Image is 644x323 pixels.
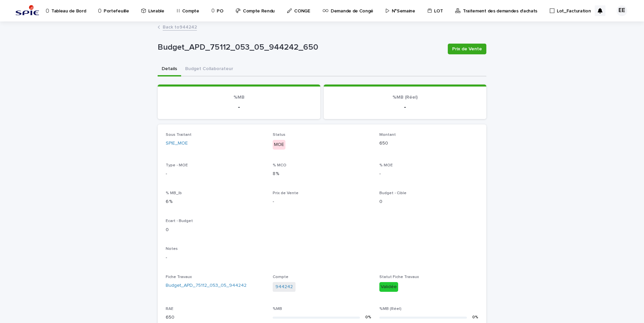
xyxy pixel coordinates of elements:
span: Type - MOE [166,163,188,167]
span: %MB [273,307,282,311]
p: Budget_APD_75112_053_05_944242_650 [158,43,442,52]
button: Details [158,62,181,76]
span: Statut Fiche Travaux [379,275,419,279]
p: - [332,103,478,111]
p: 8 % [273,170,372,177]
span: Notes [166,247,178,251]
span: RAE [166,307,173,311]
a: 944242 [275,283,293,290]
p: - [166,170,265,177]
span: %MB [233,95,245,100]
button: Budget Collaborateur [181,62,237,76]
span: Sous Traitant [166,133,192,137]
span: % MCO [273,163,286,167]
span: Compte [273,275,288,279]
span: % MB_lb [166,191,182,195]
p: 0 [166,226,265,233]
p: 0 [379,198,478,205]
p: 650 [166,314,265,321]
p: - [379,170,478,177]
p: - [273,198,372,205]
div: 0 % [365,314,371,321]
p: - [166,103,312,111]
div: EE [616,5,627,16]
span: %MB (Réel) [392,95,418,100]
span: % MOE [379,163,393,167]
span: %MB (Réel) [379,307,401,311]
a: Back to944242 [163,23,197,31]
p: - [166,254,478,261]
p: 6 % [166,198,265,205]
span: Fiche Travaux [166,275,192,279]
button: Prix de Vente [448,44,486,54]
span: Budget - Cible [379,191,407,195]
span: Status [273,133,285,137]
span: Prix de Vente [452,46,482,52]
div: Validée [379,282,398,292]
span: Ecart - Budget [166,219,193,223]
p: 650 [379,140,478,147]
span: Prix de Vente [273,191,299,195]
div: 0 % [472,314,478,321]
a: Budget_APD_75112_053_05_944242 [166,282,247,289]
div: MOE [273,140,285,150]
a: SPIE_MOE [166,140,188,147]
img: svstPd6MQfCT1uX1QGkG [13,4,41,17]
span: Montant [379,133,396,137]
